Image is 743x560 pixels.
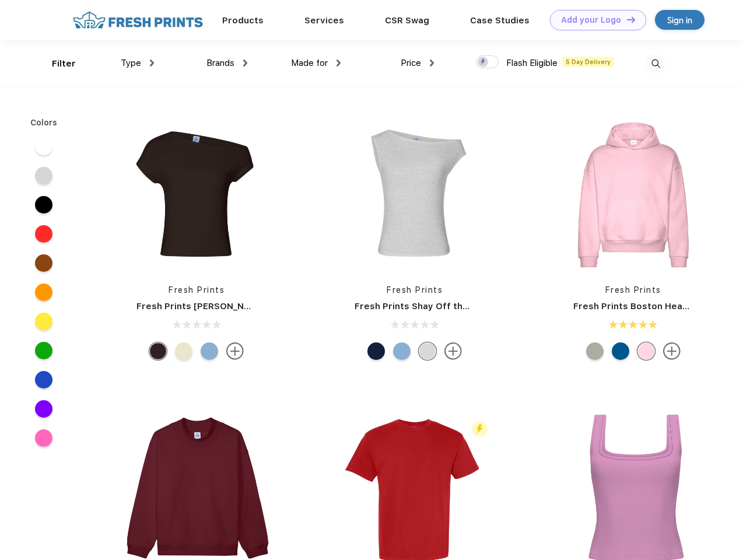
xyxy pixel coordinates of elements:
[472,421,488,437] img: flash_active_toggle.svg
[169,285,225,295] a: Fresh Prints
[243,60,247,66] img: dropdown.png
[605,285,661,295] a: Fresh Prints
[387,285,443,295] a: Fresh Prints
[52,57,76,71] div: Filter
[222,15,264,26] a: Products
[506,58,558,68] span: Flash Eligible
[119,117,274,272] img: func=resize&h=266
[385,15,429,26] a: CSR Swag
[304,15,344,26] a: Services
[627,16,635,23] img: DT
[655,10,705,30] a: Sign in
[561,15,621,25] div: Add your Logo
[663,342,681,360] img: more.svg
[444,342,462,360] img: more.svg
[337,60,341,66] img: dropdown.png
[430,60,434,66] img: dropdown.png
[337,117,492,272] img: func=resize&h=266
[401,58,421,68] span: Price
[149,342,167,360] div: Brown
[393,342,411,360] div: Light Blue
[667,13,692,27] div: Sign in
[291,58,328,68] span: Made for
[175,342,192,360] div: Butter Yellow
[150,60,154,66] img: dropdown.png
[586,342,604,360] div: Heathered Grey mto
[22,117,66,129] div: Colors
[612,342,629,360] div: Royal Blue mto
[121,58,141,68] span: Type
[556,117,711,272] img: func=resize&h=266
[355,301,534,311] a: Fresh Prints Shay Off the Shoulder Tank
[226,342,244,360] img: more.svg
[562,57,614,67] span: 5 Day Delivery
[201,342,218,360] div: Light Blue
[367,342,385,360] div: Navy mto
[136,301,363,311] a: Fresh Prints [PERSON_NAME] Off the Shoulder Top
[419,342,436,360] div: Ash Grey
[206,58,234,68] span: Brands
[646,54,665,73] img: desktop_search.svg
[69,10,206,30] img: fo%20logo%202.webp
[637,342,655,360] div: Pink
